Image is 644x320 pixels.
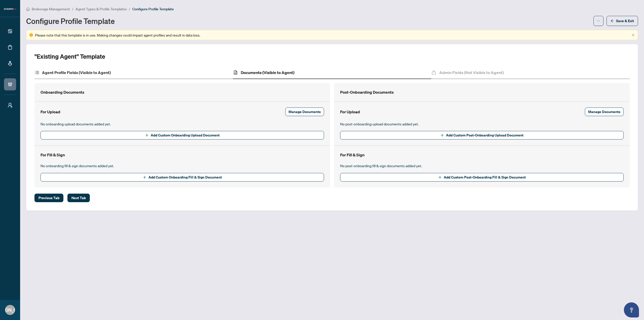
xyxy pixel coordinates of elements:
[41,121,324,127] span: No onboarding upload documents added yet.
[26,17,115,25] h1: Configure Profile Template
[340,163,624,169] span: No post-onboarding fill & sign documents added yet.
[444,173,526,181] span: Add Custom Post-Onboarding Fill & Sign Document
[71,194,86,202] span: Next Tab
[340,131,624,139] button: Add Custom Post-Onboarding Upload Document
[32,7,70,11] span: Brokerage Management
[340,173,624,182] button: Add Custom Post-Onboarding Fill & Sign Document
[632,33,635,37] span: close
[446,131,524,139] span: Add Custom Post-Onboarding Upload Document
[42,69,111,76] h4: Agent Profile Fields (Visible to Agent)
[340,109,360,115] h4: For Upload
[340,89,394,95] h4: Post-Onboarding Documents
[41,131,324,139] button: Add Custom Onboarding Upload Document
[438,175,442,179] span: plus
[34,52,105,60] h2: "Existing Agent" Template
[29,33,33,37] span: exclamation-circle
[340,121,624,127] span: No post-onboarding upload documents added yet.
[585,108,624,116] button: Manage Documents
[616,17,634,25] span: Save & Exit
[632,33,635,37] button: close
[26,7,30,11] span: home
[597,19,600,23] span: ellipsis
[8,103,13,108] span: user-switch
[41,163,324,169] span: No onboarding fill & sign documents added yet.
[35,32,630,38] div: Please note that this template is in use. Making changes could impact agent profiles and result i...
[241,69,294,76] h4: Documents (Visible to Agent)
[440,133,444,137] span: plus
[340,152,365,158] h4: For Fill & Sign
[41,89,84,95] h4: Onboarding Documents
[34,194,63,202] button: Previous Tab
[588,108,620,116] span: Manage Documents
[72,6,73,12] li: /
[41,109,60,115] h4: For Upload
[143,175,146,179] span: plus
[41,173,324,182] button: Add Custom Onboarding Fill & Sign Document
[129,6,130,12] li: /
[75,7,127,11] span: Agent Types & Profile Templates
[289,108,321,116] span: Manage Documents
[67,194,90,202] button: Next Tab
[439,69,504,76] h4: Admin Fields (Not Visible to Agent)
[624,302,639,317] button: Open asap
[607,16,638,26] button: Save & Exit
[145,133,149,137] span: plus
[151,131,220,139] span: Add Custom Onboarding Upload Document
[148,173,222,181] span: Add Custom Onboarding Fill & Sign Document
[4,8,16,11] img: logo
[41,152,65,158] h4: For Fill & Sign
[285,108,324,116] button: Manage Documents
[38,194,59,202] span: Previous Tab
[132,7,174,11] span: Configure Profile Template
[611,19,614,23] span: arrow-left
